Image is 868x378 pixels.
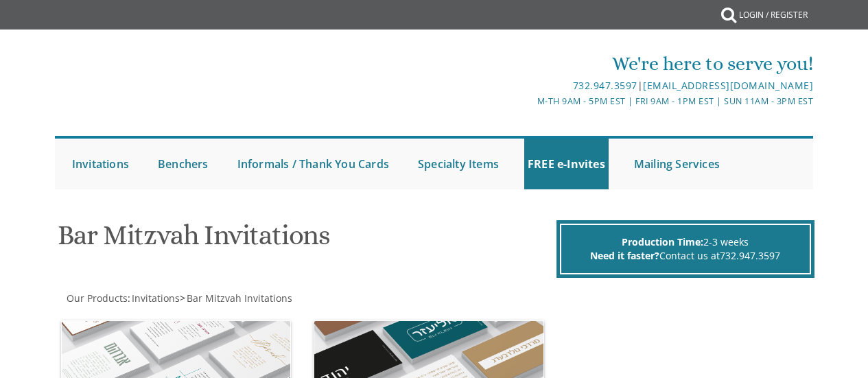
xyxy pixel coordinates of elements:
a: Specialty Items [414,139,502,189]
div: 2-3 weeks Contact us at [560,224,811,274]
h1: Bar Mitzvah Invitations [58,220,553,261]
span: Need it faster? [590,249,659,262]
span: Production Time: [622,235,703,248]
span: Invitations [132,292,180,305]
a: Invitations [130,292,180,305]
a: FREE e-Invites [524,139,609,189]
div: | [308,78,813,94]
a: Benchers [154,139,212,189]
span: Bar Mitzvah Invitations [187,292,292,305]
a: Invitations [69,139,132,189]
div: : [55,292,434,305]
a: [EMAIL_ADDRESS][DOMAIN_NAME] [643,79,813,92]
a: 732.947.3597 [720,249,780,262]
div: We're here to serve you! [308,50,813,78]
div: M-Th 9am - 5pm EST | Fri 9am - 1pm EST | Sun 11am - 3pm EST [308,94,813,108]
a: Bar Mitzvah Invitations [185,292,292,305]
a: Informals / Thank You Cards [234,139,392,189]
a: 732.947.3597 [573,79,637,92]
span: > [180,292,292,305]
a: Mailing Services [631,139,723,189]
a: Our Products [65,292,128,305]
